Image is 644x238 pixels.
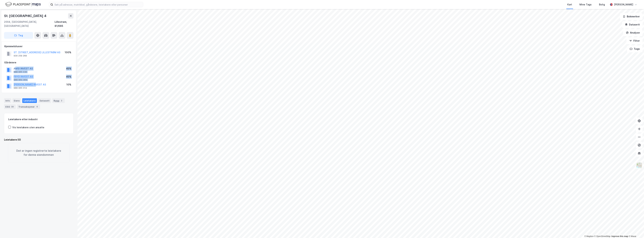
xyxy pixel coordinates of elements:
iframe: Chat Widget [627,222,644,238]
div: Det er ingen registrerte leietakere for denne eiendommen [8,143,69,162]
button: Bokmerker [620,13,643,20]
a: Mapbox [584,235,594,237]
button: Tag [4,32,33,39]
div: 2 [60,99,63,102]
button: Tags [627,46,643,52]
div: 45% [66,75,71,79]
div: 2004, [GEOGRAPHIC_DATA], [GEOGRAPHIC_DATA] [4,20,55,28]
div: Vis leietakere uten ansatte [12,125,44,129]
div: Kart [567,3,572,7]
div: 988 964 964 [14,79,27,81]
button: Filter [626,37,643,44]
button: Datasett [622,21,643,28]
img: Z [636,162,642,169]
div: Kontrollprogram for chat [627,222,644,238]
div: [PERSON_NAME] [614,3,633,7]
div: Datasett [38,98,51,103]
div: Leietakere (0) [4,138,73,142]
div: 100% [65,50,71,54]
a: Improve this map [611,235,628,237]
div: 10% [66,83,71,87]
div: Mine Tags [579,3,592,7]
div: Leietakere [22,98,37,103]
div: Transaksjoner [17,104,40,109]
div: Hjemmelshaver [4,44,73,48]
div: Eiere [12,98,21,103]
div: 988 965 030 [14,71,27,73]
div: Bolig [599,3,605,7]
div: Info [4,98,11,103]
div: 33 [11,105,14,108]
a: OpenStreetMap [594,235,611,237]
div: St. [GEOGRAPHIC_DATA] 4 [4,13,47,19]
input: Søk på adresse, matrikkel, gårdeiere, leietakere eller personer [53,2,143,7]
div: 45% [66,67,71,71]
div: Gårdeiere [4,61,73,65]
div: ESG [4,104,16,109]
div: Bygg [52,98,65,103]
img: logo.f888ab2527a4732fd821a326f86c7f29.svg [5,2,41,7]
div: Leietakere etter industri [8,117,69,121]
div: 4 [35,105,39,108]
div: Lillestrøm, 81/685 [55,20,74,28]
button: Analyse [623,29,643,36]
div: 930 259 268 [14,54,27,57]
div: 988 965 014 [14,87,27,89]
